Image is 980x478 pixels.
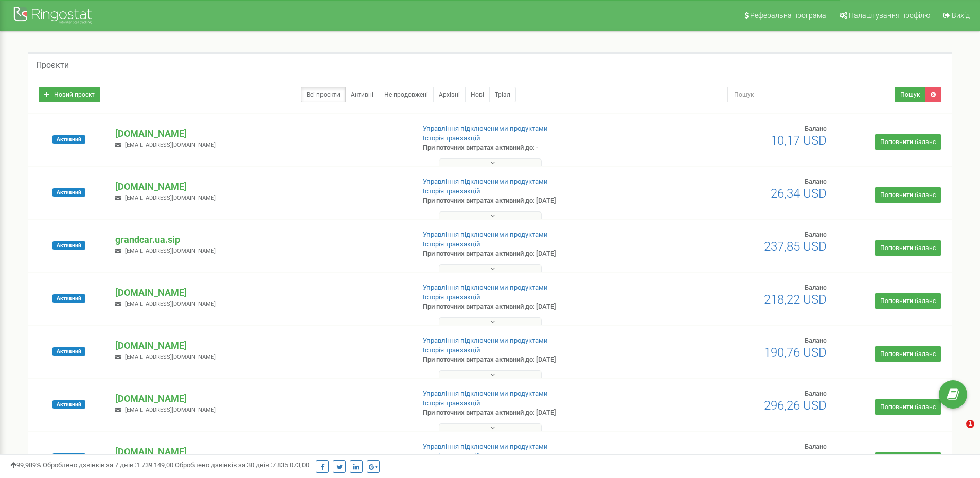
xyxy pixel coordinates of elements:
[423,125,548,132] a: Управління підключеними продуктами
[465,87,490,102] a: Нові
[423,293,480,301] a: Історія транзакцій
[272,461,309,469] u: 7 835 073,00
[875,399,941,415] a: Поповнити баланс
[764,292,827,307] span: 218,22 USD
[764,451,827,466] span: 116,43 USD
[764,398,827,413] span: 296,26 USD
[805,390,827,397] span: Баланс
[423,240,480,248] a: Історія транзакцій
[52,400,85,409] span: Активний
[115,445,406,458] p: [DOMAIN_NAME]
[301,87,346,102] a: Всі проєкти
[805,284,827,291] span: Баланс
[423,249,637,259] p: При поточних витратах активний до: [DATE]
[423,408,637,418] p: При поточних витратах активний до: [DATE]
[52,347,85,356] span: Активний
[423,442,548,450] a: Управління підключеними продуктами
[875,240,941,256] a: Поповнити баланс
[895,87,925,102] button: Пошук
[52,241,85,250] span: Активний
[125,300,216,307] span: [EMAIL_ADDRESS][DOMAIN_NAME]
[36,61,69,70] h5: Проєкти
[423,196,637,206] p: При поточних витратах активний до: [DATE]
[433,87,466,102] a: Архівні
[115,180,406,193] p: [DOMAIN_NAME]
[423,187,480,195] a: Історія транзакцій
[849,11,930,20] span: Налаштування профілю
[423,337,548,344] a: Управління підключеними продуктами
[489,87,516,102] a: Тріал
[423,355,637,365] p: При поточних витратах активний до: [DATE]
[52,188,85,197] span: Активний
[345,87,379,102] a: Активні
[423,346,480,354] a: Історія транзакцій
[115,286,406,299] p: [DOMAIN_NAME]
[764,345,827,360] span: 190,76 USD
[115,127,406,140] p: [DOMAIN_NAME]
[125,406,216,413] span: [EMAIL_ADDRESS][DOMAIN_NAME]
[875,187,941,203] a: Поповнити баланс
[43,461,173,469] span: Оброблено дзвінків за 7 днів :
[727,87,895,102] input: Пошук
[52,294,85,303] span: Активний
[52,453,85,462] span: Активний
[175,461,309,469] span: Оброблено дзвінків за 30 днів :
[875,346,941,362] a: Поповнити баланс
[423,143,637,153] p: При поточних витратах активний до: -
[805,231,827,238] span: Баланс
[750,11,826,20] span: Реферальна програма
[115,233,406,246] p: grandcar.ua.sip
[945,420,970,445] iframe: Intercom live chat
[52,135,85,144] span: Активний
[771,133,827,148] span: 10,17 USD
[10,461,41,469] span: 99,989%
[805,337,827,344] span: Баланс
[423,452,480,460] a: Історія транзакцій
[771,186,827,201] span: 26,34 USD
[423,302,637,312] p: При поточних витратах активний до: [DATE]
[125,194,216,201] span: [EMAIL_ADDRESS][DOMAIN_NAME]
[125,353,216,360] span: [EMAIL_ADDRESS][DOMAIN_NAME]
[764,239,827,254] span: 237,85 USD
[423,399,480,407] a: Історія транзакцій
[423,390,548,397] a: Управління підключеними продуктами
[875,452,941,468] a: Поповнити баланс
[125,141,216,148] span: [EMAIL_ADDRESS][DOMAIN_NAME]
[805,125,827,132] span: Баланс
[952,11,970,20] span: Вихід
[115,392,406,405] p: [DOMAIN_NAME]
[805,178,827,185] span: Баланс
[423,134,480,142] a: Історія транзакцій
[805,442,827,450] span: Баланс
[423,178,548,185] a: Управління підключеними продуктами
[875,134,941,150] a: Поповнити баланс
[125,247,216,254] span: [EMAIL_ADDRESS][DOMAIN_NAME]
[115,339,406,352] p: [DOMAIN_NAME]
[39,87,100,102] a: Новий проєкт
[136,461,173,469] u: 1 739 149,00
[875,293,941,309] a: Поповнити баланс
[423,231,548,238] a: Управління підключеними продуктами
[379,87,434,102] a: Не продовжені
[423,284,548,291] a: Управління підключеними продуктами
[966,420,974,428] span: 1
